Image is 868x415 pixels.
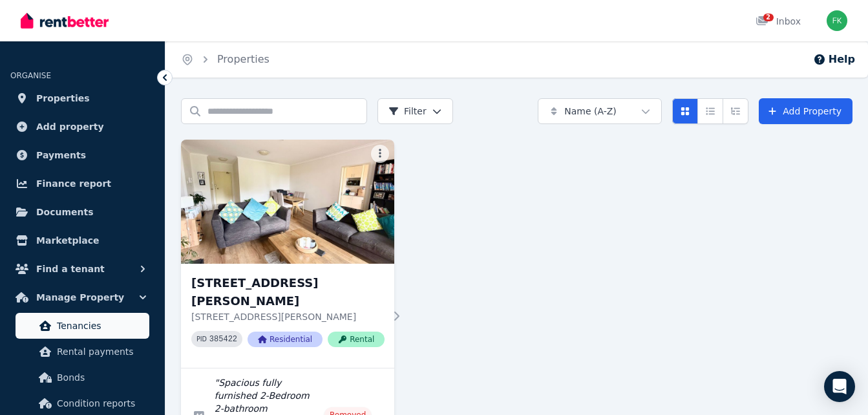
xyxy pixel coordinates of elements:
a: Finance report [10,171,154,197]
span: Payments [36,147,86,163]
a: Payments [10,142,154,168]
span: Filter [388,105,427,118]
button: Compact list view [697,98,723,124]
span: 2 [763,14,774,21]
a: Tenancies [16,313,149,339]
div: Inbox [756,15,801,28]
span: Rental [328,332,385,347]
a: Add Property [759,98,852,124]
img: Fiona Kelly [827,10,847,31]
span: Marketplace [36,233,99,248]
button: Manage Property [10,284,154,310]
p: [STREET_ADDRESS][PERSON_NAME] [191,310,385,323]
button: Card view [672,98,698,124]
a: Bonds [16,365,149,390]
span: Condition reports [57,396,144,411]
div: Open Intercom Messenger [824,371,855,402]
div: View options [672,98,748,124]
span: Documents [36,204,94,220]
button: Find a tenant [10,256,154,282]
span: Tenancies [57,318,144,334]
h3: [STREET_ADDRESS][PERSON_NAME] [191,274,385,310]
span: Rental payments [57,344,144,359]
a: Documents [10,199,154,225]
button: Expanded list view [723,98,748,124]
span: ORGANISE [10,71,51,80]
a: Marketplace [10,228,154,253]
a: Properties [217,53,270,65]
nav: Breadcrumb [165,41,285,78]
img: RentBetter [21,11,109,30]
img: 41/15 Herbert St, Artarmon [181,140,394,264]
button: Name (A-Z) [538,98,662,124]
button: Help [813,52,855,67]
span: Manage Property [36,290,124,305]
button: Filter [377,98,453,124]
a: Rental payments [16,339,149,365]
span: Properties [36,90,90,106]
span: Name (A-Z) [564,105,617,118]
button: More options [371,145,389,163]
small: PID [196,335,207,343]
code: 385422 [209,335,237,344]
span: Residential [248,332,323,347]
span: Bonds [57,370,144,385]
a: Properties [10,85,154,111]
a: Add property [10,114,154,140]
span: Finance report [36,176,111,191]
span: Add property [36,119,104,134]
a: 41/15 Herbert St, Artarmon[STREET_ADDRESS][PERSON_NAME][STREET_ADDRESS][PERSON_NAME]PID 385422Res... [181,140,394,368]
span: Find a tenant [36,261,105,277]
